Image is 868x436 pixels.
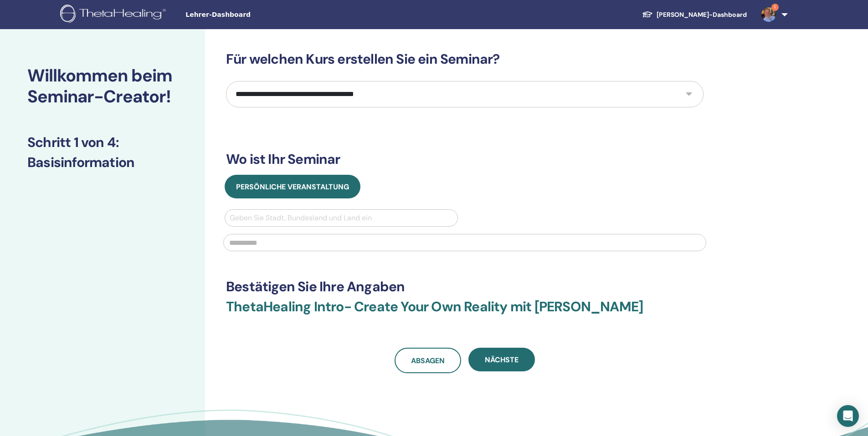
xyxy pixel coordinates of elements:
[771,4,779,11] span: 1
[468,348,535,371] button: Nächste
[642,10,653,18] img: graduation-cap-white.svg
[411,356,445,365] span: Absagen
[635,6,754,23] a: [PERSON_NAME]-Dashboard
[225,175,360,198] button: Persönliche Veranstaltung
[485,355,519,365] span: Nächste
[226,151,704,167] h3: Wo ist Ihr Seminar
[226,279,704,295] h3: Bestätigen Sie Ihre Angaben
[27,66,178,107] h2: Willkommen beim Seminar-Creator!
[185,10,322,20] span: Lehrer-Dashboard
[27,154,178,171] h3: Basisinformation
[226,51,704,67] h3: Für welchen Kurs erstellen Sie ein Seminar?
[395,348,461,373] a: Absagen
[27,134,178,151] h3: Schritt 1 von 4 :
[236,182,349,192] span: Persönliche Veranstaltung
[761,7,776,22] img: default.jpg
[60,5,169,25] img: logo.png
[837,405,859,427] div: Open Intercom Messenger
[226,299,704,326] h3: ThetaHealing Intro- Create Your Own Reality mit [PERSON_NAME]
